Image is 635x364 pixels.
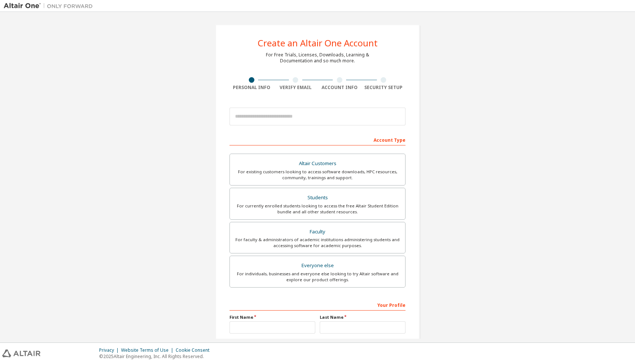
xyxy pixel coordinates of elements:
[362,85,406,91] div: Security Setup
[258,39,378,47] div: Create an Altair One Account
[99,353,214,360] p: © 2025 Altair Engineering, Inc. All Rights Reserved.
[234,260,401,271] div: Everyone else
[229,85,274,91] div: Personal Info
[229,299,406,311] div: Your Profile
[320,314,406,320] label: Last Name
[99,347,121,353] div: Privacy
[234,227,401,237] div: Faculty
[2,350,40,357] img: altair_logo.svg
[234,237,401,249] div: For faculty & administrators of academic institutions administering students and accessing softwa...
[234,271,401,283] div: For individuals, businesses and everyone else looking to try Altair software and explore our prod...
[234,169,401,181] div: For existing customers looking to access software downloads, HPC resources, community, trainings ...
[229,314,315,320] label: First Name
[274,85,318,91] div: Verify Email
[317,85,362,91] div: Account Info
[176,347,214,353] div: Cookie Consent
[234,203,401,215] div: For currently enrolled students looking to access the free Altair Student Edition bundle and all ...
[234,193,401,203] div: Students
[266,52,369,64] div: For Free Trials, Licenses, Downloads, Learning & Documentation and so much more.
[229,134,406,145] div: Account Type
[121,347,176,353] div: Website Terms of Use
[229,338,406,344] label: Job Title
[234,158,401,169] div: Altair Customers
[4,2,97,10] img: Altair One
